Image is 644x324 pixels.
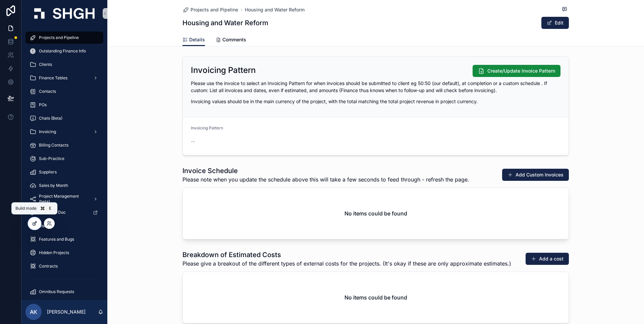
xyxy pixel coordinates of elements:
[39,89,56,94] span: Contacts
[25,72,103,84] a: Finance Tables
[39,75,67,81] span: Finance Tables
[25,247,103,259] a: Hidden Projects
[39,62,52,67] span: Clients
[39,129,56,134] span: Invoicing
[25,193,103,205] a: Project Management (beta)
[182,166,469,175] h1: Invoice Schedule
[25,112,103,124] a: Chats (Beta)
[245,6,305,13] a: Housing and Water Reform
[25,139,103,151] a: Billing Contacts
[25,260,103,272] a: Contracts
[21,27,107,300] div: scrollable content
[39,102,47,108] span: POs
[25,153,103,165] a: Sub-Practice
[191,80,560,94] p: Please use the invoice to select an Invoicing Pattern for when invoices should be submitted to cl...
[191,6,238,13] span: Projects and Pipeline
[39,143,68,148] span: Billing Contacts
[541,17,569,29] button: Edit
[39,237,74,242] span: Features and Bugs
[39,250,69,255] span: Hidden Projects
[39,156,64,161] span: Sub-Practice
[526,253,569,265] button: Add a cost
[25,126,103,138] a: Invoicing
[39,194,88,204] span: Project Management (beta)
[39,183,68,188] span: Sales by Month
[191,98,560,105] p: Invoicing values should be in the main currency of the project, with the total matching the total...
[182,250,511,259] h1: Breakdown of Estimated Costs
[473,65,560,77] button: Create/Update Invoice Pattern
[25,286,103,298] a: Omnibus Requests
[25,220,103,232] a: Users
[47,309,86,315] p: [PERSON_NAME]
[39,169,57,175] span: Suppliers
[191,65,256,76] h2: Invoicing Pattern
[216,34,246,47] a: Comments
[25,179,103,192] a: Sales by Month
[182,34,205,46] a: Details
[25,99,103,111] a: POs
[25,45,103,57] a: Outstanding Finance Info
[30,308,37,316] span: AK
[25,58,103,71] a: Clients
[25,233,103,245] a: Features and Bugs
[487,68,555,74] span: Create/Update Invoice Pattern
[502,169,569,181] button: Add Custom Invoices
[191,138,195,145] span: --
[47,206,53,211] span: E
[344,293,407,301] h2: No items could be found
[344,209,407,217] h2: No items could be found
[189,36,205,43] span: Details
[34,8,95,19] img: App logo
[25,206,103,218] a: Guidance Doc
[182,175,469,184] span: Please note when you update the schedule above this will take a few seconds to feed through - ref...
[15,206,37,211] span: Build mode
[191,125,223,130] span: Invoicing Pattern
[39,289,74,294] span: Omnibus Requests
[25,166,103,178] a: Suppliers
[182,259,511,268] span: Please give a breakout of the different types of external costs for the projects. (It's okay if t...
[222,36,246,43] span: Comments
[25,85,103,97] a: Contacts
[39,48,86,54] span: Outstanding Finance Info
[39,35,79,40] span: Projects and Pipeline
[25,32,103,44] a: Projects and Pipeline
[182,6,238,13] a: Projects and Pipeline
[39,116,62,121] span: Chats (Beta)
[182,18,268,28] h1: Housing and Water Reform
[39,264,58,269] span: Contracts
